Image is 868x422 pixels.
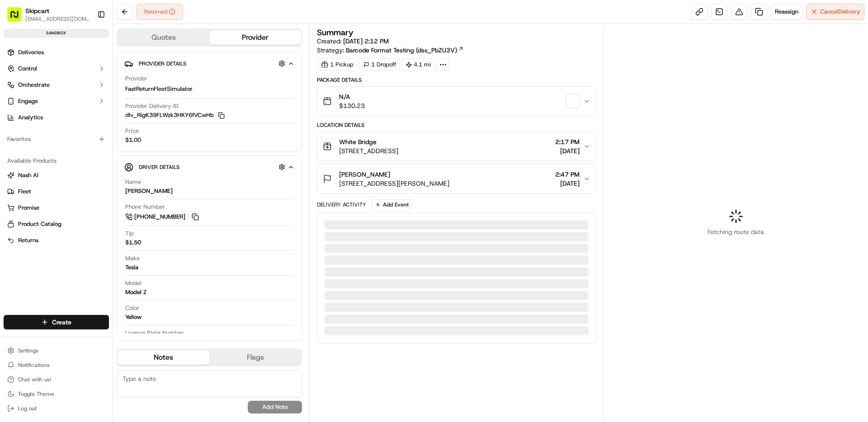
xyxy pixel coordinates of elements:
span: [STREET_ADDRESS][PERSON_NAME] [339,179,449,188]
button: Returned [137,4,183,20]
button: Notifications [4,359,109,371]
span: [DATE] [555,179,580,188]
button: Log out [4,402,109,415]
span: Provider Delivery ID [125,102,179,110]
span: Make [125,254,140,263]
button: Nash AI [4,168,109,183]
span: Nash AI [18,171,38,179]
span: Promise [18,204,39,212]
button: CancelDelivery [806,4,864,20]
span: Log out [18,405,37,412]
span: Provider [125,75,147,83]
button: Skipcart[EMAIL_ADDRESS][DOMAIN_NAME] [4,4,94,25]
a: [PHONE_NUMBER] [125,212,200,222]
span: White Bridge [339,137,377,146]
span: $1.00 [125,136,141,144]
button: Create [4,315,109,329]
button: Returns [4,233,109,248]
span: FastReturnFleetSimulator [125,85,193,93]
button: Chat with us! [4,373,109,386]
button: Provider [209,30,301,45]
span: Analytics [18,113,43,122]
button: N/A$130.23 [317,87,595,116]
span: $130.23 [339,101,365,110]
button: Notes [118,350,209,365]
button: Promise [4,201,109,215]
div: Package Details [317,76,596,84]
span: Price [125,127,139,135]
div: Strategy: [317,46,464,55]
div: sandbox [4,29,109,38]
span: Orchestrate [18,81,50,89]
a: Analytics [4,110,109,125]
span: Name [125,178,141,186]
span: 2:17 PM [555,137,580,146]
span: Deliveries [18,48,44,56]
button: Product Catalog [4,217,109,231]
span: Product Catalog [18,220,61,228]
span: 2:47 PM [555,170,580,179]
div: Location Details [317,122,596,129]
div: Tesla [125,263,138,272]
span: Cancel Delivery [820,8,860,16]
button: Skipcart [25,6,49,15]
span: Create [52,318,71,327]
span: Fetching route data [708,227,764,236]
button: [PERSON_NAME][STREET_ADDRESS][PERSON_NAME]2:47 PM[DATE] [317,164,595,193]
h3: Summary [317,28,354,37]
span: Settings [18,347,38,354]
button: [EMAIL_ADDRESS][DOMAIN_NAME] [25,15,90,23]
span: Created: [317,37,389,46]
div: Delivery Activity [317,201,366,208]
span: [PHONE_NUMBER] [134,213,185,221]
button: Control [4,61,109,76]
span: Engage [18,97,38,105]
span: Notifications [18,361,50,369]
span: Barcode Format Testing (dss_PbZU3V) [346,46,457,55]
span: Phone Number [125,203,165,211]
span: [STREET_ADDRESS] [339,146,398,155]
button: Driver Details [124,159,294,174]
button: Reassign [771,4,802,20]
a: Product Catalog [7,220,105,228]
span: Model [125,279,142,287]
div: 1 Dropoff [359,58,400,71]
div: Favorites [4,132,109,146]
span: [DATE] 2:12 PM [343,37,389,45]
div: 1 Pickup [317,58,358,71]
button: Provider Details [124,56,294,71]
span: Toggle Theme [18,390,54,398]
button: Add Event [372,199,412,210]
a: Returns [7,236,105,244]
span: Chat with us! [18,376,51,383]
div: $1.50 [125,239,141,247]
a: Nash AI [7,171,105,179]
a: Fleet [7,188,105,196]
span: Control [18,65,37,73]
button: White Bridge[STREET_ADDRESS]2:17 PM[DATE] [317,132,595,161]
div: Available Products [4,154,109,168]
div: 4.1 mi [402,58,435,71]
span: Provider Details [139,60,186,67]
span: Driver Details [139,164,179,171]
button: Fleet [4,184,109,199]
button: Toggle Theme [4,388,109,400]
span: License Plate Number [125,329,184,337]
button: Settings [4,344,109,357]
div: Model Z [125,288,146,296]
span: Color [125,304,139,312]
div: Yellow [125,313,142,321]
a: Promise [7,204,105,212]
span: N/A [339,92,365,101]
span: Reassign [775,8,798,16]
button: Orchestrate [4,78,109,92]
span: [PERSON_NAME] [339,170,390,179]
span: Returns [18,236,38,244]
a: Deliveries [4,45,109,60]
button: Flags [209,350,301,365]
div: [PERSON_NAME] [125,187,173,195]
span: [DATE] [555,146,580,155]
